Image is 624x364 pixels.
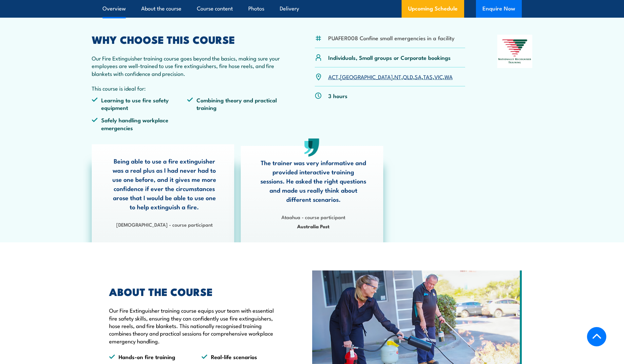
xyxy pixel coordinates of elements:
a: ACT [328,73,338,80]
li: Hands-on fire training [109,353,190,360]
p: Being able to use a fire extinguisher was a real plus as I had never had to use one before, and i... [111,156,218,211]
a: NT [394,73,401,80]
a: VIC [434,73,443,80]
img: Nationally Recognised Training logo. [497,35,533,68]
li: Real-life scenarios [201,353,282,360]
a: QLD [403,73,413,80]
h2: WHY CHOOSE THIS COURSE [92,35,283,44]
strong: [DEMOGRAPHIC_DATA] - course participant [116,221,213,228]
span: Australia Post [260,222,367,230]
a: SA [415,73,422,80]
p: Our Fire Extinguisher training course equips your team with essential fire safety skills, ensurin... [109,306,282,345]
li: Combining theory and practical training [187,96,283,112]
p: , , , , , , , [328,73,453,80]
strong: Ataahua - course participant [281,213,345,220]
a: TAS [423,73,433,80]
li: Learning to use fire safety equipment [92,96,187,112]
p: This course is ideal for: [92,84,283,92]
p: 3 hours [328,92,348,99]
a: WA [444,73,453,80]
p: Individuals, Small groups or Corporate bookings [328,54,451,61]
h2: ABOUT THE COURSE [109,287,282,296]
p: Our Fire Extinguisher training course goes beyond the basics, making sure your employees are well... [92,54,283,77]
a: [GEOGRAPHIC_DATA] [340,73,393,80]
p: The trainer was very informative and provided interactive training sessions. He asked the right q... [260,158,367,204]
li: PUAFER008 Confine small emergencies in a facility [328,34,455,42]
li: Safely handling workplace emergencies [92,116,187,131]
